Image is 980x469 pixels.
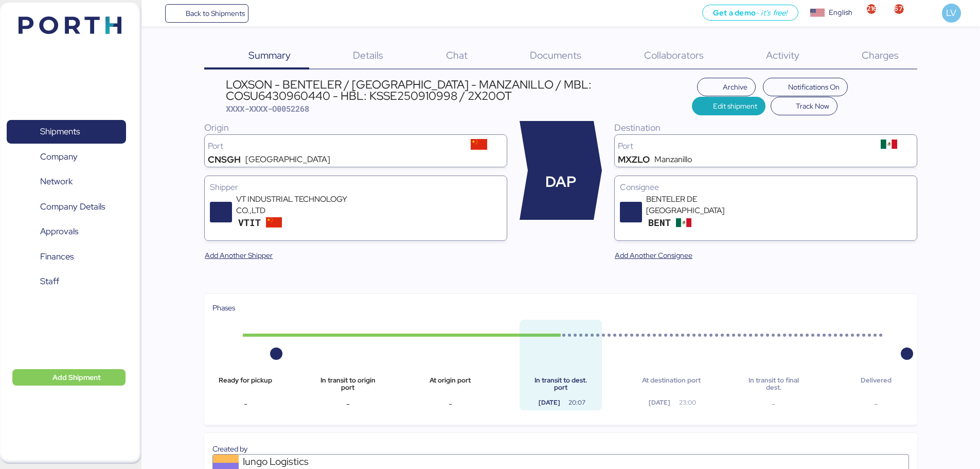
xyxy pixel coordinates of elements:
button: Notifications On [763,78,848,96]
div: CNSGH [208,155,241,164]
div: - [741,398,807,410]
button: Add Another Shipper [197,246,281,265]
span: Charges [862,48,899,62]
div: In transit to origin port [315,377,381,392]
span: Track Now [796,100,829,112]
div: [GEOGRAPHIC_DATA] [245,155,330,164]
span: Staff [40,274,59,289]
span: Collaborators [644,48,704,62]
span: Company [40,149,78,164]
div: BENTELER DE [GEOGRAPHIC_DATA] [646,194,770,216]
span: Shipments [40,124,80,139]
span: Documents [530,48,581,62]
div: Destination [614,121,917,134]
a: Network [7,170,126,194]
span: Activity [766,48,799,62]
span: Company Details [40,199,105,214]
button: Add Another Consignee [607,246,701,265]
div: 20:07 [560,398,594,407]
div: Delivered [843,377,909,392]
div: [DATE] [638,398,681,407]
div: At destination port [638,377,704,392]
div: Port [618,142,864,150]
div: Iungo Logistics [243,455,366,468]
a: Staff [7,270,126,293]
a: Shipments [7,120,126,144]
button: Edit shipment [692,97,765,115]
div: LOXSON - BENTELER / [GEOGRAPHIC_DATA] - MANZANILLO / MBL: COSU6430960440 - HBL: KSSE250910998 / 2... [226,79,692,102]
span: Summary [248,48,291,62]
div: At origin port [417,377,483,392]
div: English [829,7,852,18]
div: Shipper [210,181,502,194]
a: Approvals [7,220,126,244]
button: Menu [148,5,165,22]
span: Finances [40,249,74,264]
div: Origin [204,121,507,134]
span: Archive [723,81,747,93]
span: Add Another Shipper [205,249,273,262]
span: Edit shipment [713,100,757,112]
div: VT INDUSTRIAL TECHNOLOGY CO.,LTD [236,194,360,216]
span: Details [353,48,383,62]
div: In transit to dest. port [528,377,594,392]
div: Consignee [620,181,912,194]
span: Notifications On [788,81,840,93]
div: - [315,398,381,410]
button: Track Now [771,97,838,115]
span: Back to Shipments [186,7,245,20]
span: Network [40,174,73,189]
a: Back to Shipments [165,4,249,23]
div: In transit to final dest. [741,377,807,392]
span: Approvals [40,224,78,239]
div: 23:00 [671,398,704,407]
button: Archive [697,78,756,96]
div: Manzanillo [654,155,692,164]
div: MXZLO [618,155,650,164]
div: Phases [212,302,909,314]
span: Chat [446,48,468,62]
div: - [212,398,278,410]
div: [DATE] [528,398,571,407]
div: Ready for pickup [212,377,278,392]
a: Company Details [7,195,126,218]
span: XXXX-XXXX-O0052268 [226,103,309,114]
span: Add Another Consignee [615,249,692,262]
a: Company [7,145,126,168]
div: Port [208,142,454,150]
button: Add Shipment [12,369,126,386]
div: Created by [212,443,909,455]
span: DAP [545,171,576,193]
div: - [843,398,909,410]
a: Finances [7,245,126,268]
div: - [417,398,483,410]
span: LV [946,6,956,20]
span: Add Shipment [52,371,101,384]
